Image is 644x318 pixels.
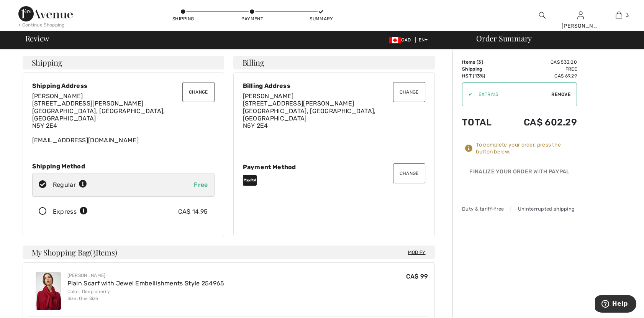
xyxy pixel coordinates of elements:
[389,37,401,43] img: Canadian Dollar
[562,22,599,30] div: [PERSON_NAME]
[23,246,435,259] h4: My Shopping Bag
[595,295,636,314] iframe: Opens a widget where you can find more information
[626,12,629,19] span: 3
[462,72,503,79] td: HST (13%)
[539,11,546,20] img: search the website
[503,59,577,66] td: CA$ 533.00
[32,92,215,144] div: [EMAIL_ADDRESS][DOMAIN_NAME]
[32,100,165,129] span: [STREET_ADDRESS][PERSON_NAME] [GEOGRAPHIC_DATA], [GEOGRAPHIC_DATA], [GEOGRAPHIC_DATA] N5Y 2E4
[194,181,208,188] span: Free
[462,91,472,98] div: ✔
[32,92,83,100] span: [PERSON_NAME]
[243,92,294,100] span: [PERSON_NAME]
[243,163,425,171] div: Payment Method
[462,66,503,72] td: Shipping
[503,109,577,135] td: CA$ 602.29
[616,11,622,20] img: My Bag
[406,273,428,280] span: CA$ 99
[600,11,637,20] a: 3
[577,11,584,20] img: My Info
[462,59,503,66] td: Items ( )
[503,72,577,79] td: CA$ 69.29
[25,35,49,42] span: Review
[243,59,264,66] span: Billing
[32,163,215,170] div: Shipping Method
[172,15,195,22] div: Shipping
[467,35,639,42] div: Order Summary
[389,37,414,43] span: CAD
[408,249,426,256] span: Modify
[462,179,577,196] iframe: PayPal-paypal
[393,163,425,183] button: Change
[310,15,333,22] div: Summary
[32,82,215,89] div: Shipping Address
[503,66,577,72] td: Free
[551,91,570,98] span: Remove
[462,109,503,135] td: Total
[419,37,428,43] span: EN
[36,272,61,310] img: Plain Scarf with Jewel Embellishments Style 254965
[243,100,376,129] span: [STREET_ADDRESS][PERSON_NAME] [GEOGRAPHIC_DATA], [GEOGRAPHIC_DATA], [GEOGRAPHIC_DATA] N5Y 2E4
[178,207,208,216] div: CA$ 14.95
[476,142,577,155] div: To complete your order, press the button below.
[472,83,551,106] input: Promo code
[18,21,65,28] div: < Continue Shopping
[18,6,73,21] img: 1ère Avenue
[90,247,117,257] span: ( Items)
[67,288,224,302] div: Color: Deep cherry Size: One Size
[67,280,224,287] a: Plain Scarf with Jewel Embellishments Style 254965
[577,12,584,19] a: Sign In
[53,207,88,216] div: Express
[241,15,264,22] div: Payment
[243,82,425,89] div: Billing Address
[393,82,425,102] button: Change
[53,180,87,189] div: Regular
[462,168,577,179] div: Finalize Your Order with PayPal
[182,82,215,102] button: Change
[478,59,481,65] span: 3
[32,59,62,66] span: Shipping
[67,272,224,279] div: [PERSON_NAME]
[462,205,577,213] div: Duty & tariff-free | Uninterrupted shipping
[92,247,96,257] span: 3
